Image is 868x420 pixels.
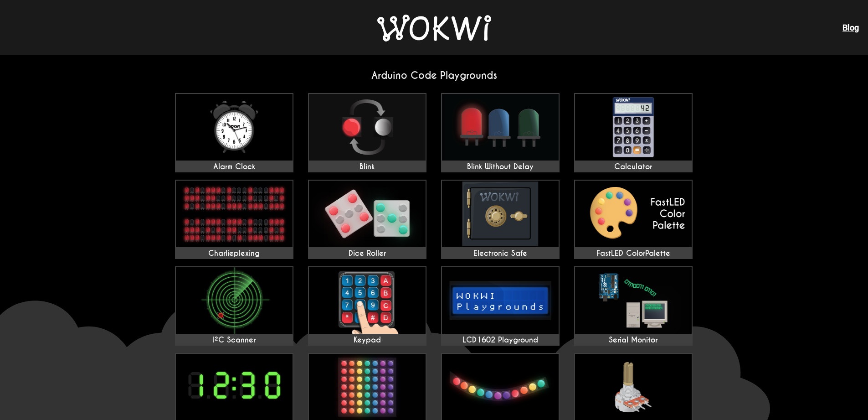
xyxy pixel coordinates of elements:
[574,180,693,259] a: FastLED ColorPalette
[175,93,293,172] a: Alarm Clock
[176,249,293,258] div: Charlieplexing
[176,336,293,345] div: I²C Scanner
[309,267,426,334] img: Keypad
[176,267,293,334] img: I²C Scanner
[175,266,293,346] a: I²C Scanner
[575,336,692,345] div: Serial Monitor
[176,94,293,161] img: Alarm Clock
[574,266,693,346] a: Serial Monitor
[442,162,559,171] div: Blink Without Delay
[574,93,693,172] a: Calculator
[309,249,426,258] div: Dice Roller
[442,181,559,247] img: Electronic Safe
[441,180,560,259] a: Electronic Safe
[309,162,426,171] div: Blink
[442,94,559,161] img: Blink Without Delay
[575,267,692,334] img: Serial Monitor
[442,267,559,334] img: LCD1602 Playground
[575,94,692,161] img: Calculator
[308,180,426,259] a: Dice Roller
[168,69,701,82] h2: Arduino Code Playgrounds
[309,94,426,161] img: Blink
[842,23,859,32] a: Blog
[441,266,560,346] a: LCD1602 Playground
[441,93,560,172] a: Blink Without Delay
[377,15,491,41] img: Wokwi
[175,180,293,259] a: Charlieplexing
[575,162,692,171] div: Calculator
[309,336,426,345] div: Keypad
[442,249,559,258] div: Electronic Safe
[176,162,293,171] div: Alarm Clock
[309,181,426,247] img: Dice Roller
[308,266,426,346] a: Keypad
[176,181,293,247] img: Charlieplexing
[442,336,559,345] div: LCD1602 Playground
[575,249,692,258] div: FastLED ColorPalette
[308,93,426,172] a: Blink
[575,181,692,247] img: FastLED ColorPalette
